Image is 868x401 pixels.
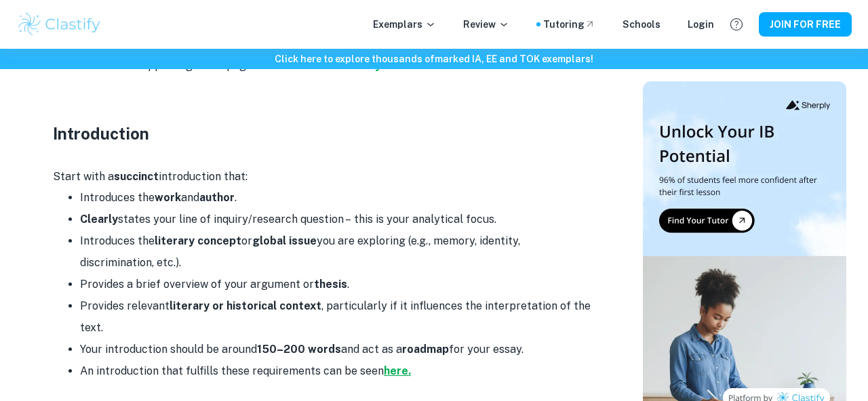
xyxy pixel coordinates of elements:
[114,170,159,183] strong: succinct
[373,17,436,32] p: Exemplars
[80,230,595,274] li: Introduces the or you are exploring (e.g., memory, identity, discrimination, etc.).
[463,17,509,32] p: Review
[16,11,102,38] img: Clastify logo
[53,121,595,146] h3: Introduction
[314,278,347,291] strong: thesis
[170,299,321,312] strong: literary or historical context
[402,343,449,356] strong: roadmap
[80,213,118,226] strong: Clearly
[155,191,181,204] strong: work
[80,339,595,360] li: Your introduction should be around and act as a for your essay.
[199,191,235,204] strong: author
[155,234,241,247] strong: literary concept
[327,59,383,72] a: this essay.
[3,51,865,66] h6: Click here to explore thousands of marked IA, EE and TOK exemplars !
[80,187,595,209] li: Introduces the and .
[80,209,595,230] li: states your line of inquiry/research question – this is your analytical focus.
[80,274,595,295] li: Provides a brief overview of your argument or .
[257,343,341,356] strong: 150–200 words
[688,17,714,32] a: Login
[623,17,660,32] a: Schools
[80,360,595,382] li: An introduction that fulfills these requirements can be seen
[384,364,411,377] a: here.
[543,17,595,32] a: Tutoring
[725,13,748,36] button: Help and Feedback
[80,295,595,339] li: Provides relevant , particularly if it influences the interpretation of the text.
[759,12,852,37] button: JOIN FOR FREE
[252,234,317,247] strong: global issue
[53,167,595,187] p: Start with a introduction that:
